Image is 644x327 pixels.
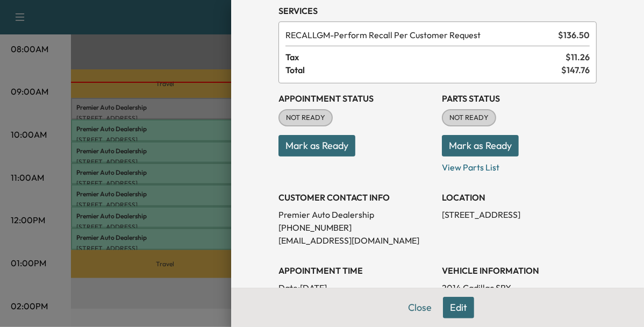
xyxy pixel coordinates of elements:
p: Date: [DATE] [278,281,433,294]
h3: LOCATION [442,191,597,204]
p: [STREET_ADDRESS] [442,208,597,221]
h3: Parts Status [442,92,597,105]
span: Tax [285,51,566,63]
h3: Services [278,4,597,17]
span: $ 136.50 [558,29,590,41]
h3: APPOINTMENT TIME [278,264,433,277]
h3: VEHICLE INFORMATION [442,264,597,277]
span: NOT READY [280,112,332,123]
p: [EMAIL_ADDRESS][DOMAIN_NAME] [278,234,433,247]
span: $ 147.76 [561,63,590,76]
button: Mark as Ready [278,135,355,157]
span: NOT READY [443,112,495,123]
p: Premier Auto Dealership [278,208,433,221]
p: View Parts List [442,157,597,174]
h3: CUSTOMER CONTACT INFO [278,191,433,204]
h3: Appointment Status [278,92,433,105]
button: Mark as Ready [442,135,519,157]
span: $ 11.26 [566,51,590,63]
p: 2014 Cadillac SRX [442,281,597,294]
button: Edit [443,297,474,318]
p: [PHONE_NUMBER] [278,221,433,234]
span: Perform Recall Per Customer Request [285,29,554,41]
button: Close [401,297,439,318]
span: Total [285,63,561,76]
